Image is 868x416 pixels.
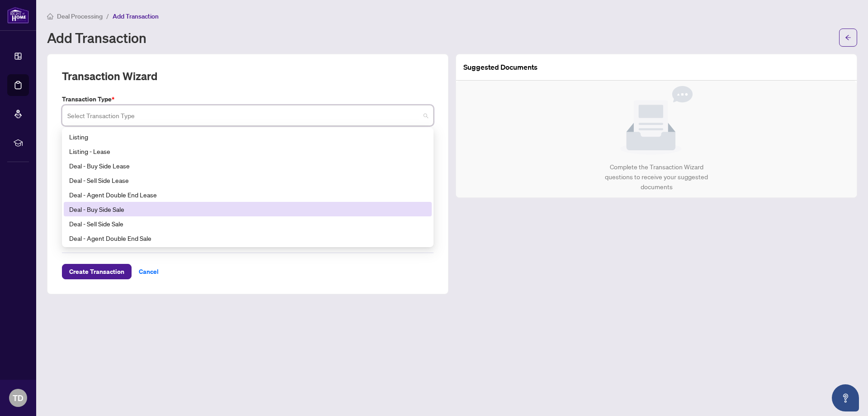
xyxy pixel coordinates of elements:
[64,216,432,231] div: Deal - Sell Side Sale
[69,204,426,214] div: Deal - Buy Side Sale
[139,264,159,279] span: Cancel
[64,129,432,144] div: Listing
[62,69,157,83] h2: Transaction Wizard
[57,12,103,20] span: Deal Processing
[69,264,124,279] span: Create Transaction
[832,384,859,411] button: Open asap
[69,161,426,171] div: Deal - Buy Side Lease
[64,158,432,173] div: Deal - Buy Side Lease
[69,146,426,156] div: Listing - Lease
[64,173,432,187] div: Deal - Sell Side Lease
[69,190,426,200] div: Deal - Agent Double End Lease
[132,264,166,279] button: Cancel
[113,12,159,20] span: Add Transaction
[7,7,29,24] img: logo
[69,219,426,229] div: Deal - Sell Side Sale
[64,231,432,245] div: Deal - Agent Double End Sale
[595,162,718,192] div: Complete the Transaction Wizard questions to receive your suggested documents
[620,86,693,155] img: Null State Icon
[47,30,146,45] h1: Add Transaction
[69,132,426,142] div: Listing
[69,175,426,185] div: Deal - Sell Side Lease
[62,94,434,104] label: Transaction Type
[64,202,432,216] div: Deal - Buy Side Sale
[62,264,132,279] button: Create Transaction
[64,144,432,158] div: Listing - Lease
[106,11,109,21] li: /
[13,392,24,404] span: TD
[463,62,538,73] article: Suggested Documents
[845,34,851,41] span: arrow-left
[64,187,432,202] div: Deal - Agent Double End Lease
[47,13,53,19] span: home
[69,233,426,243] div: Deal - Agent Double End Sale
